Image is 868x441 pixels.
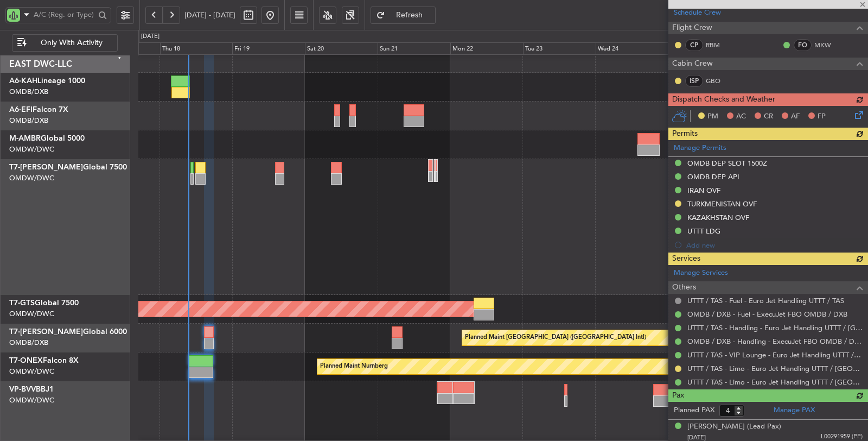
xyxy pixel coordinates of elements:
[9,328,127,336] a: T7-[PERSON_NAME]Global 6000
[371,7,436,24] button: Refresh
[9,386,36,393] span: VP-BVV
[9,386,54,393] a: VP-BVVBBJ1
[184,10,235,20] span: [DATE] - [DATE]
[9,77,37,85] span: A6-KAH
[305,42,378,55] div: Sat 20
[232,42,305,55] div: Fri 19
[9,87,48,97] a: OMDB/DXB
[9,367,54,376] a: OMDW/DWC
[29,39,114,47] span: Only With Activity
[9,116,48,125] a: OMDB/DXB
[12,34,118,52] button: Only With Activity
[320,358,388,375] div: Planned Maint Nurnberg
[9,309,54,319] a: OMDW/DWC
[378,42,450,55] div: Sun 21
[9,395,54,405] a: OMDW/DWC
[9,299,79,307] a: T7-GTSGlobal 7500
[9,106,33,114] span: A6-EFI
[465,330,646,346] div: Planned Maint [GEOGRAPHIC_DATA] ([GEOGRAPHIC_DATA] Intl)
[9,299,35,307] span: T7-GTS
[9,135,85,142] a: M-AMBRGlobal 5000
[9,163,83,171] span: T7-[PERSON_NAME]
[9,357,79,364] a: T7-ONEXFalcon 8X
[450,42,523,55] div: Mon 22
[34,7,95,23] input: A/C (Reg. or Type)
[9,135,41,142] span: M-AMBR
[9,357,43,364] span: T7-ONEX
[9,163,127,171] a: T7-[PERSON_NAME]Global 7500
[9,338,48,348] a: OMDB/DXB
[523,42,596,55] div: Tue 23
[9,173,54,183] a: OMDW/DWC
[9,77,85,85] a: A6-KAHLineage 1000
[9,328,83,336] span: T7-[PERSON_NAME]
[387,11,432,19] span: Refresh
[596,42,668,55] div: Wed 24
[9,144,54,154] a: OMDW/DWC
[160,42,233,55] div: Thu 18
[141,32,159,41] div: [DATE]
[9,106,68,114] a: A6-EFIFalcon 7X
